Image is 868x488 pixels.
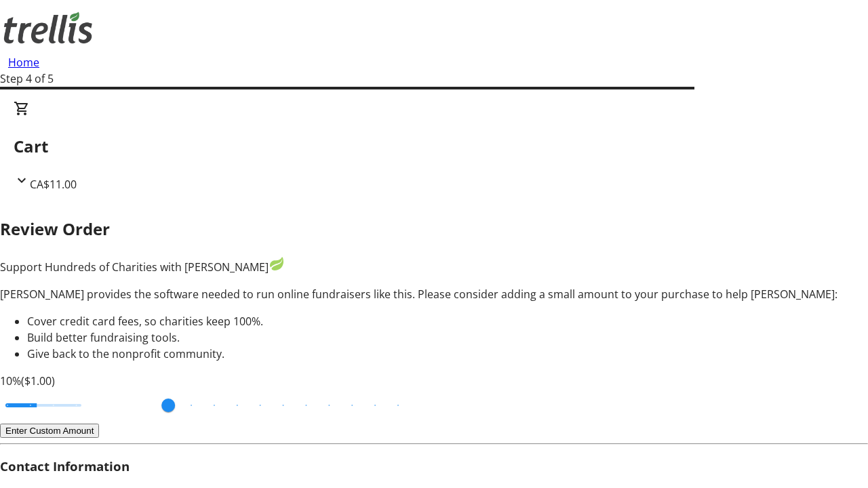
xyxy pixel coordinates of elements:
div: CartCA$11.00 [14,100,854,192]
span: CA$11.00 [30,177,77,192]
li: Build better fundraising tools. [27,329,868,346]
h2: Cart [14,134,854,159]
li: Give back to the nonprofit community. [27,346,868,362]
li: Cover credit card fees, so charities keep 100%. [27,313,868,329]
